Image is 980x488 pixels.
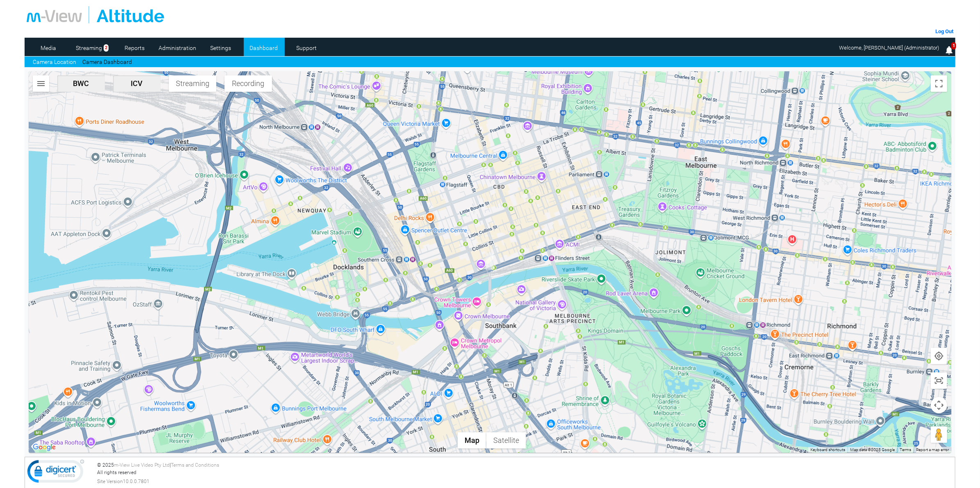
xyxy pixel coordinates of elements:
button: BWC [57,75,105,92]
a: Media [29,42,68,54]
a: Streaming [72,42,107,54]
a: Terms and Conditions [171,462,219,468]
a: m-View Live Video Pty Ltd [114,462,170,468]
div: © 2025 | All rights reserved [97,461,953,485]
img: bell25.png [944,45,954,55]
button: ICV [113,75,161,92]
img: svg+xml,%3Csvg%20xmlns%3D%22http%3A%2F%2Fwww.w3.org%2F2000%2Fsvg%22%20height%3D%2224%22%20viewBox... [934,351,944,361]
a: Reports [115,42,154,54]
a: Log Out [935,28,953,34]
a: Open this area in Google Maps (opens a new window) [31,442,58,453]
div: Site Version [97,478,953,485]
a: Camera Dashboard [82,58,132,66]
a: Dashboard [244,42,284,54]
span: Streaming [172,79,213,88]
button: Show all cameras [931,372,947,389]
button: Streaming [169,75,216,92]
span: 10.0.0.7801 [123,478,150,485]
span: 2 [104,44,109,52]
a: Report a map error [916,447,949,452]
button: Show user location [931,348,947,364]
a: Terms (opens in new tab) [900,447,911,452]
span: Welcome, [PERSON_NAME] (Administrator) [839,45,939,51]
span: ICV [116,79,157,88]
img: Google [31,442,58,453]
a: Camera Location [33,58,76,66]
button: Show street map [458,432,486,449]
span: Recording [228,79,269,88]
button: Keyboard shortcuts [810,447,845,453]
span: 1 [951,42,956,50]
img: svg+xml,%3Csvg%20xmlns%3D%22http%3A%2F%2Fwww.w3.org%2F2000%2Fsvg%22%20height%3D%2224%22%20viewBox... [934,376,944,386]
button: Toggle fullscreen view [931,75,947,92]
a: Support [287,42,327,54]
span: BWC [61,79,102,88]
button: Show satellite imagery [486,432,526,449]
button: Recording [225,75,272,92]
a: Settings [201,42,240,54]
div: YLF415 [485,253,494,270]
span: Map data ©2025 Google [850,447,895,452]
button: Drag Pegman onto the map to open Street View [931,427,947,443]
img: svg+xml,%3Csvg%20xmlns%3D%22http%3A%2F%2Fwww.w3.org%2F2000%2Fsvg%22%20height%3D%2224%22%20viewBox... [36,79,46,89]
a: Administration [158,42,197,54]
img: DigiCert Secured Site Seal [27,459,84,487]
button: Map camera controls [931,397,947,413]
button: Search [33,75,49,92]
